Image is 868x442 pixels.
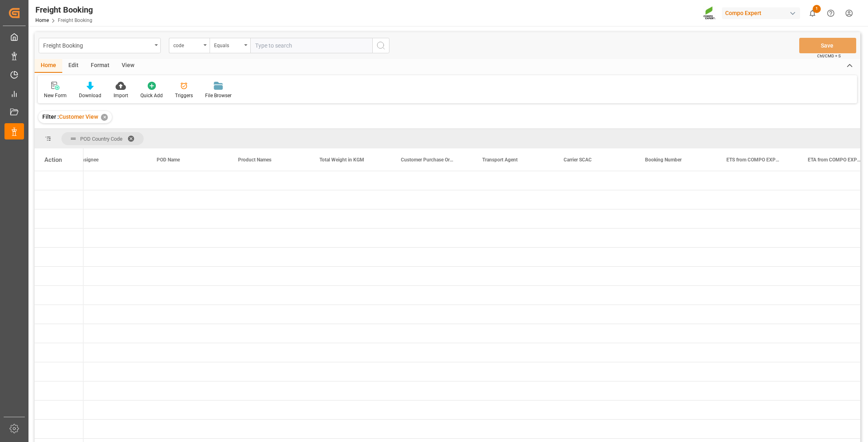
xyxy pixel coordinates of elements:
[114,92,128,99] div: Import
[372,38,389,53] button: search button
[813,5,821,13] span: 1
[210,38,250,53] button: open menu
[722,7,800,19] div: Compo Expert
[803,4,822,22] button: show 1 new notifications
[35,229,83,248] div: Press SPACE to select this row.
[35,305,83,324] div: Press SPACE to select this row.
[564,157,592,163] span: Carrier SCAC
[703,6,716,20] img: Screenshot%202023-09-29%20at%2010.02.21.png_1712312052.png
[85,59,116,73] div: Format
[35,171,83,190] div: Press SPACE to select this row.
[43,40,152,50] div: Freight Booking
[173,40,201,49] div: code
[35,401,83,420] div: Press SPACE to select this row.
[35,190,83,209] div: Press SPACE to select this row.
[822,4,840,22] button: Help Center
[35,381,83,401] div: Press SPACE to select this row.
[205,92,232,99] div: File Browser
[35,420,83,439] div: Press SPACE to select this row.
[35,267,83,286] div: Press SPACE to select this row.
[35,4,93,16] div: Freight Booking
[238,157,271,163] span: Product Names
[250,38,372,53] input: Type to search
[79,92,101,99] div: Download
[42,113,59,120] span: Filter :
[101,114,108,121] div: ✕
[35,209,83,229] div: Press SPACE to select this row.
[35,286,83,305] div: Press SPACE to select this row.
[35,324,83,343] div: Press SPACE to select this row.
[645,157,682,163] span: Booking Number
[157,157,180,163] span: POD Name
[401,157,455,163] span: Customer Purchase Order Numbers
[116,59,140,73] div: View
[817,53,841,59] span: Ctrl/CMD + S
[35,248,83,267] div: Press SPACE to select this row.
[140,92,163,99] div: Quick Add
[319,157,364,163] span: Total Weight in KGM
[44,92,67,99] div: New Form
[35,17,49,23] a: Home
[59,113,98,120] span: Customer View
[35,343,83,362] div: Press SPACE to select this row.
[214,40,242,49] div: Equals
[175,92,193,99] div: Triggers
[808,157,862,163] span: ETA from COMPO EXPERT
[35,362,83,381] div: Press SPACE to select this row.
[80,136,122,142] span: POD Country Code
[62,59,85,73] div: Edit
[35,59,62,73] div: Home
[75,157,98,163] span: Consignee
[169,38,210,53] button: open menu
[726,157,781,163] span: ETS from COMPO EXPERT
[799,38,856,53] button: Save
[722,5,803,21] button: Compo Expert
[482,157,518,163] span: Transport Agent
[39,38,161,53] button: open menu
[44,156,62,163] div: Action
